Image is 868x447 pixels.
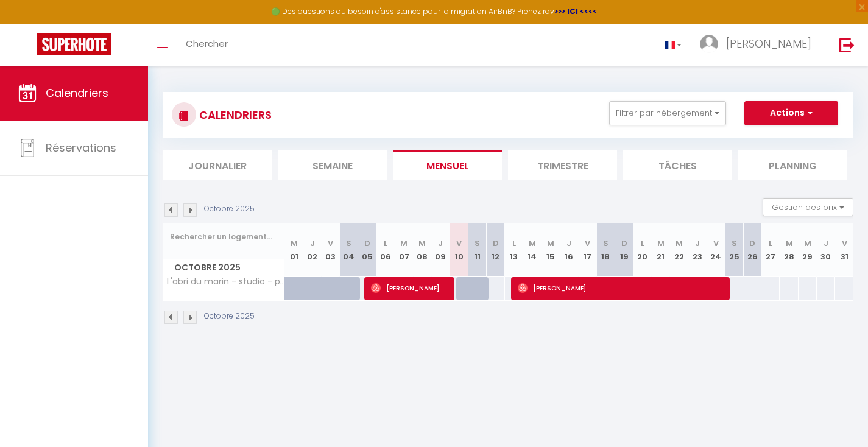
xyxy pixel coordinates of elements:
[738,150,847,180] li: Planning
[518,276,725,300] span: [PERSON_NAME]
[505,223,523,277] th: 13
[46,85,108,100] span: Calendriers
[817,223,835,277] th: 30
[204,311,255,322] p: Octobre 2025
[322,223,340,277] th: 03
[328,238,333,249] abbr: V
[761,223,780,277] th: 27
[340,223,358,277] th: 04
[554,6,597,16] a: >>> ICI <<<<
[163,150,272,180] li: Journalier
[431,223,450,277] th: 09
[621,238,627,249] abbr: D
[393,150,502,180] li: Mensuel
[395,223,413,277] th: 07
[763,198,853,216] button: Gestion des prix
[641,238,644,249] abbr: L
[204,203,255,215] p: Octobre 2025
[512,238,516,249] abbr: L
[413,223,431,277] th: 08
[400,238,408,249] abbr: M
[707,223,725,277] th: 24
[560,223,578,277] th: 16
[46,140,116,155] span: Réservations
[376,223,395,277] th: 06
[835,223,853,277] th: 31
[842,238,847,249] abbr: V
[475,238,480,249] abbr: S
[285,223,303,277] th: 01
[623,150,732,180] li: Tâches
[358,223,376,277] th: 05
[615,223,633,277] th: 19
[37,33,111,55] img: Super Booking
[732,238,737,249] abbr: S
[749,238,755,249] abbr: D
[652,223,670,277] th: 21
[839,37,855,52] img: logout
[438,238,443,249] abbr: J
[456,238,462,249] abbr: V
[493,238,499,249] abbr: D
[769,238,772,249] abbr: L
[676,238,683,249] abbr: M
[364,238,370,249] abbr: D
[578,223,596,277] th: 17
[170,226,278,248] input: Rechercher un logement...
[186,37,228,50] span: Chercher
[804,238,811,249] abbr: M
[165,277,287,286] span: L'abri du marin - studio - piscine, parking, wifi
[468,223,487,277] th: 11
[799,223,817,277] th: 29
[291,238,298,249] abbr: M
[780,223,798,277] th: 28
[163,259,284,276] span: Octobre 2025
[695,238,700,249] abbr: J
[450,223,468,277] th: 10
[743,223,761,277] th: 26
[310,238,315,249] abbr: J
[547,238,554,249] abbr: M
[603,238,609,249] abbr: S
[657,238,665,249] abbr: M
[726,36,811,51] span: [PERSON_NAME]
[346,238,351,249] abbr: S
[303,223,322,277] th: 02
[371,276,450,300] span: [PERSON_NAME]
[384,238,387,249] abbr: L
[713,238,719,249] abbr: V
[700,35,718,53] img: ...
[566,238,571,249] abbr: J
[609,101,726,125] button: Filtrer par hébergement
[688,223,707,277] th: 23
[670,223,688,277] th: 22
[487,223,505,277] th: 12
[725,223,743,277] th: 25
[585,238,590,249] abbr: V
[418,238,426,249] abbr: M
[744,101,838,125] button: Actions
[278,150,387,180] li: Semaine
[824,238,828,249] abbr: J
[596,223,615,277] th: 18
[508,150,617,180] li: Trimestre
[523,223,542,277] th: 14
[177,24,237,66] a: Chercher
[786,238,793,249] abbr: M
[691,24,827,66] a: ... [PERSON_NAME]
[633,223,652,277] th: 20
[529,238,536,249] abbr: M
[196,101,272,128] h3: CALENDRIERS
[542,223,560,277] th: 15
